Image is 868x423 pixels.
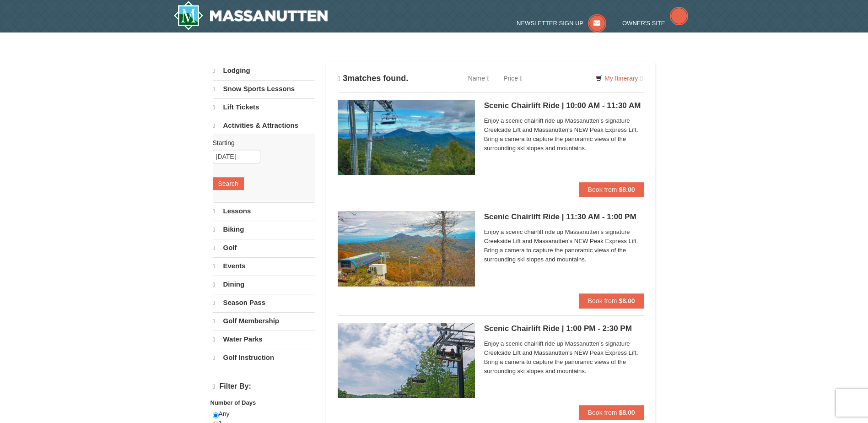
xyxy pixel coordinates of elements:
button: Book from $8.00 [579,405,644,420]
a: Massanutten Resort [173,1,328,30]
button: Search [213,177,244,190]
button: Book from $8.00 [579,293,644,308]
strong: $8.00 [619,297,635,304]
span: Book from [588,297,617,304]
a: Golf Membership [213,312,315,330]
span: Book from [588,186,617,193]
span: Enjoy a scenic chairlift ride up Massanutten’s signature Creekside Lift and Massanutten's NEW Pea... [484,228,644,264]
button: Book from $8.00 [579,182,644,197]
a: Dining [213,276,315,293]
h5: Scenic Chairlift Ride | 10:00 AM - 11:30 AM [484,101,644,110]
a: Season Pass [213,294,315,311]
h5: Scenic Chairlift Ride | 11:30 AM - 1:00 PM [484,212,644,222]
img: 24896431-1-a2e2611b.jpg [338,100,475,175]
a: Lessons [213,202,315,220]
span: Newsletter Sign Up [517,20,583,27]
span: Book from [588,409,617,416]
strong: $8.00 [619,186,635,193]
strong: $8.00 [619,409,635,416]
a: Lodging [213,62,315,79]
a: Price [496,69,529,87]
a: Newsletter Sign Up [517,20,606,27]
a: Water Parks [213,331,315,348]
a: Snow Sports Lessons [213,80,315,98]
a: Biking [213,221,315,238]
a: Golf [213,239,315,256]
img: 24896431-13-a88f1aaf.jpg [338,211,475,286]
a: My Itinerary [590,71,648,85]
span: Owner's Site [622,20,665,27]
a: Golf Instruction [213,349,315,366]
strong: Number of Days [210,399,256,406]
img: Massanutten Resort Logo [173,1,328,30]
a: Name [461,69,496,87]
h4: Filter By: [213,382,315,391]
label: Starting [213,138,308,147]
img: 24896431-9-664d1467.jpg [338,323,475,398]
span: Enjoy a scenic chairlift ride up Massanutten’s signature Creekside Lift and Massanutten's NEW Pea... [484,339,644,376]
a: Activities & Attractions [213,117,315,134]
a: Owner's Site [622,20,688,27]
h5: Scenic Chairlift Ride | 1:00 PM - 2:30 PM [484,324,644,333]
a: Lift Tickets [213,98,315,116]
a: Events [213,257,315,275]
span: Enjoy a scenic chairlift ride up Massanutten’s signature Creekside Lift and Massanutten's NEW Pea... [484,116,644,153]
